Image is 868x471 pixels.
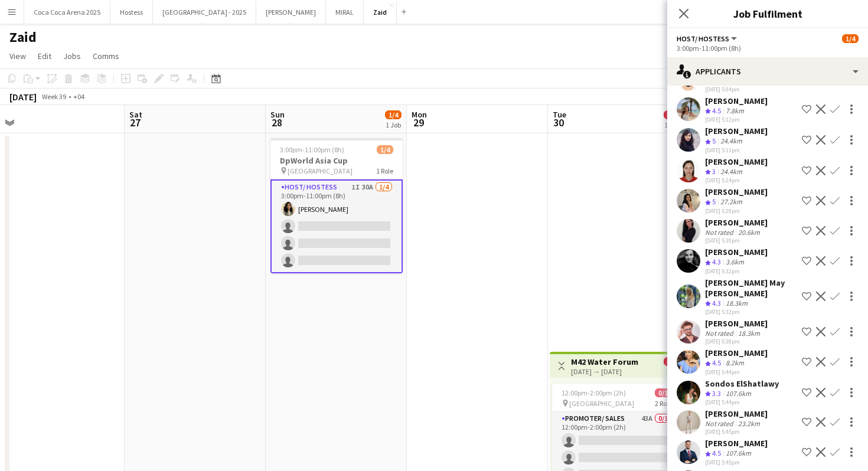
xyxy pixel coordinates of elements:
[718,197,745,207] div: 27.2km
[705,348,768,358] div: [PERSON_NAME]
[38,51,51,61] span: Edit
[376,166,393,175] span: 1 Role
[655,399,675,408] span: 2 Roles
[736,329,762,338] div: 18.3km
[736,228,762,237] div: 20.6km
[705,207,768,215] div: [DATE] 5:29pm
[705,176,768,184] div: [DATE] 5:24pm
[551,116,566,129] span: 30
[705,96,768,106] div: [PERSON_NAME]
[93,51,119,61] span: Comms
[705,398,779,406] div: [DATE] 5:44pm
[39,92,68,101] span: Week 39
[677,44,859,53] div: 3:00pm-11:00pm (8h)
[712,136,716,145] span: 5
[364,1,397,24] button: Zaid
[270,179,403,273] app-card-role: Host/ Hostess1I30A1/43:00pm-11:00pm (8h)[PERSON_NAME]
[667,6,868,21] h3: Job Fulfilment
[712,358,721,367] span: 4.5
[705,368,768,376] div: [DATE] 5:44pm
[571,356,638,367] h3: M42 Water Forum
[9,28,37,46] h1: Zaid
[723,106,746,116] div: 7.8km
[677,34,729,43] span: Host/ Hostess
[705,267,768,275] div: [DATE] 5:32pm
[33,48,56,64] a: Edit
[410,116,427,129] span: 29
[705,247,768,257] div: [PERSON_NAME]
[712,106,721,115] span: 4.5
[24,1,110,24] button: Coca Coca Arena 2025
[269,116,285,129] span: 28
[723,299,750,309] div: 18.3km
[73,92,84,101] div: +04
[723,358,746,368] div: 8.2km
[562,388,626,397] span: 12:00pm-2:00pm (2h)
[705,277,797,299] div: [PERSON_NAME] May [PERSON_NAME]
[705,126,768,136] div: [PERSON_NAME]
[110,1,153,24] button: Hostess
[712,449,721,457] span: 4.5
[386,120,401,129] div: 1 Job
[128,116,142,129] span: 27
[664,110,684,119] span: 0/17
[129,109,142,120] span: Sat
[712,197,716,206] span: 5
[270,109,285,120] span: Sun
[280,145,344,154] span: 3:00pm-11:00pm (8h)
[705,438,768,449] div: [PERSON_NAME]
[667,57,868,86] div: Applicants
[723,389,753,399] div: 107.6km
[569,399,634,408] span: [GEOGRAPHIC_DATA]
[705,146,768,154] div: [DATE] 5:13pm
[705,459,768,466] div: [DATE] 5:45pm
[270,155,403,166] h3: DpWorld Asia Cup
[705,378,779,389] div: Sondos ElShatlawy
[153,1,256,24] button: [GEOGRAPHIC_DATA] - 2025
[5,48,31,64] a: View
[385,110,402,119] span: 1/4
[705,156,768,167] div: [PERSON_NAME]
[677,34,739,43] button: Host/ Hostess
[705,419,736,428] div: Not rated
[655,388,675,397] span: 0/17
[718,167,745,177] div: 24.4km
[705,237,768,244] div: [DATE] 5:30pm
[718,136,745,146] div: 24.4km
[705,116,768,123] div: [DATE] 5:12pm
[9,51,26,61] span: View
[88,48,124,64] a: Comms
[705,428,768,436] div: [DATE] 5:45pm
[712,299,721,308] span: 4.3
[256,1,326,24] button: [PERSON_NAME]
[705,217,768,228] div: [PERSON_NAME]
[705,228,736,237] div: Not rated
[571,367,638,376] div: [DATE] → [DATE]
[705,308,797,316] div: [DATE] 5:32pm
[705,187,768,197] div: [PERSON_NAME]
[705,86,776,93] div: [DATE] 5:04pm
[723,449,753,459] div: 107.6km
[553,109,566,120] span: Tue
[723,257,746,267] div: 3.6km
[705,318,768,329] div: [PERSON_NAME]
[705,329,736,338] div: Not rated
[664,120,683,129] div: 1 Job
[377,145,393,154] span: 1/4
[326,1,364,24] button: MIRAL
[712,389,721,398] span: 3.3
[412,109,427,120] span: Mon
[736,419,762,428] div: 23.2km
[664,357,684,366] span: 0/51
[58,48,86,64] a: Jobs
[270,138,403,273] app-job-card: 3:00pm-11:00pm (8h)1/4DpWorld Asia Cup [GEOGRAPHIC_DATA]1 RoleHost/ Hostess1I30A1/43:00pm-11:00pm...
[842,34,859,43] span: 1/4
[288,166,353,175] span: [GEOGRAPHIC_DATA]
[712,257,721,266] span: 4.3
[705,338,768,345] div: [DATE] 5:38pm
[63,51,81,61] span: Jobs
[9,91,37,103] div: [DATE]
[705,408,768,419] div: [PERSON_NAME]
[712,167,716,176] span: 3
